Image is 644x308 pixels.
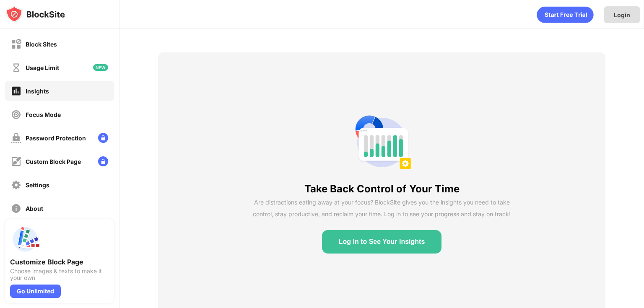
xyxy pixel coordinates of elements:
img: focus-off.svg [11,109,21,120]
img: new-icon.svg [93,64,108,71]
div: Settings [26,181,49,189]
img: logo-blocksite.svg [6,6,65,23]
div: Customize Block Page [10,258,109,266]
img: lock-menu.svg [98,156,108,166]
img: settings-off.svg [11,180,21,190]
img: lock-menu.svg [98,133,108,143]
div: About [26,205,43,212]
div: Usage Limit [26,64,59,71]
div: Take Back Control of Your Time [304,183,460,195]
div: Insights [26,88,49,95]
img: about-off.svg [11,203,21,214]
img: password-protection-off.svg [11,133,21,143]
img: block-off.svg [11,39,21,49]
img: customize-block-page-off.svg [11,156,21,167]
img: push-custom-page.svg [10,224,40,254]
img: insights-on.svg [11,85,21,96]
div: animation [537,6,594,23]
div: Choose images & texts to make it your own [10,268,109,281]
button: Log In to See Your Insights [322,230,442,254]
div: Custom Block Page [26,158,81,165]
img: insights-non-login-state.png [352,112,412,173]
div: Are distractions eating away at your focus? BlockSite gives you the insights you need to take con... [253,197,511,220]
div: Focus Mode [26,111,61,118]
img: time-usage-off.svg [11,62,21,73]
div: Block Sites [26,41,57,48]
div: Go Unlimited [10,285,61,298]
div: Password Protection [26,135,86,142]
div: Login [614,11,630,18]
